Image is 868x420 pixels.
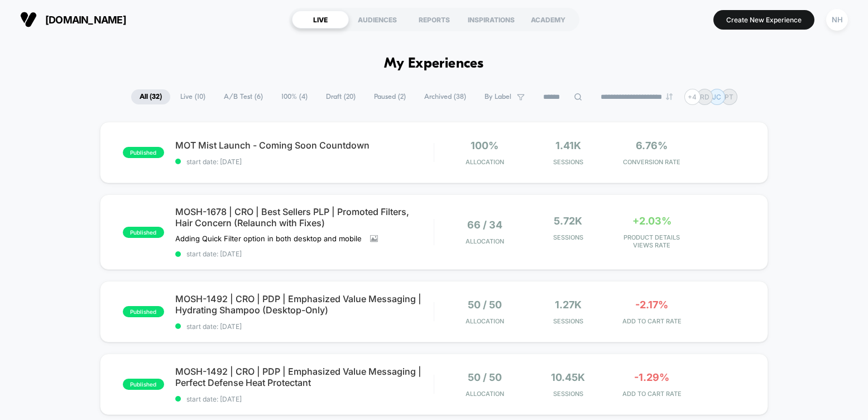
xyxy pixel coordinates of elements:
span: 100% [471,140,498,151]
button: NH [823,8,851,31]
span: published [123,227,164,238]
span: start date: [DATE] [175,250,434,258]
span: 50 / 50 [468,299,502,311]
span: published [123,306,164,317]
p: RD [700,93,709,101]
p: JC [712,93,721,101]
span: -1.29% [634,371,669,383]
span: By Label [485,93,511,101]
span: Sessions [529,317,607,325]
img: end [666,93,673,100]
div: NH [826,9,848,31]
span: PRODUCT DETAILS VIEWS RATE [613,233,691,249]
span: Sessions [529,390,607,398]
span: -2.17% [635,299,668,311]
span: Live ( 10 ) [172,89,214,104]
span: Adding Quick Filter option in both desktop and mobile [175,234,362,243]
span: +2.03% [632,215,672,227]
span: Archived ( 38 ) [416,89,474,104]
span: Allocation [466,237,504,245]
span: published [123,379,164,390]
span: published [123,147,164,158]
span: Allocation [466,390,504,398]
span: [DOMAIN_NAME] [45,14,126,26]
span: ADD TO CART RATE [613,317,691,325]
span: Allocation [466,158,504,166]
span: 66 / 34 [467,219,502,231]
img: Visually logo [20,11,37,28]
span: 5.72k [554,215,582,227]
span: CONVERSION RATE [613,158,691,166]
span: Allocation [466,317,504,325]
span: MOSH-1492 | CRO | PDP | Emphasized Value Messaging | Perfect Defense Heat Protectant [175,366,434,388]
h1: My Experiences [384,56,484,72]
span: Sessions [529,158,607,166]
span: Sessions [529,233,607,241]
div: AUDIENCES [349,11,406,28]
p: PT [725,93,733,101]
span: MOT Mist Launch - Coming Soon Countdown [175,140,434,151]
div: ACADEMY [520,11,577,28]
span: Paused ( 2 ) [366,89,414,104]
div: INSPIRATIONS [463,11,520,28]
span: start date: [DATE] [175,322,434,331]
span: 1.27k [555,299,582,311]
span: ADD TO CART RATE [613,390,691,398]
span: MOSH-1678 | CRO | Best Sellers PLP | Promoted Filters, Hair Concern (Relaunch with Fixes) [175,206,434,228]
div: + 4 [684,89,701,105]
span: MOSH-1492 | CRO | PDP | Emphasized Value Messaging | Hydrating Shampoo (Desktop-Only) [175,293,434,316]
span: 100% ( 4 ) [273,89,316,104]
span: 10.45k [551,371,585,383]
span: 6.76% [636,140,668,151]
button: [DOMAIN_NAME] [17,11,130,28]
span: start date: [DATE] [175,395,434,403]
div: LIVE [292,11,349,28]
div: REPORTS [406,11,463,28]
button: Create New Experience [713,10,814,30]
span: 50 / 50 [468,371,502,383]
span: A/B Test ( 6 ) [215,89,271,104]
span: All ( 32 ) [131,89,170,104]
span: 1.41k [555,140,581,151]
span: Draft ( 20 ) [318,89,364,104]
span: start date: [DATE] [175,157,434,166]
